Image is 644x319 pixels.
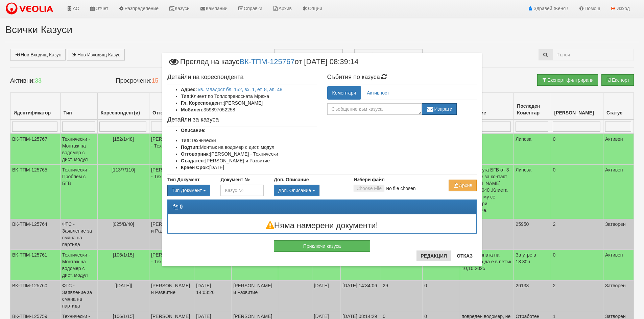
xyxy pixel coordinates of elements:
[274,185,319,196] button: Доп. Описание
[239,57,294,66] a: ВК-ТПМ-125767
[220,185,263,196] input: Казус №
[181,100,224,106] b: Гл. Кореспондент:
[167,185,210,196] div: Двоен клик, за изчистване на избраната стойност.
[416,250,451,261] button: Редакция
[327,74,477,81] h4: Събития по казуса
[274,185,343,196] div: Двоен клик, за изчистване на избраната стойност.
[181,137,317,144] li: Технически
[354,176,385,183] label: Избери файл
[181,128,206,133] b: Описание:
[422,103,457,115] button: Изпрати
[181,164,317,171] li: [DATE]
[181,94,191,99] b: Тип:
[181,144,200,150] b: Подтип:
[181,100,317,106] li: [PERSON_NAME]
[181,107,204,112] b: Мобилен:
[181,93,317,100] li: Клиент по Топлопреносната Мрежа
[449,180,477,191] button: Архив
[172,188,202,193] span: Тип Документ
[181,106,317,113] li: 359897052258
[181,151,210,157] b: Отговорник:
[274,176,309,183] label: Доп. Описание
[181,151,317,157] li: [PERSON_NAME] - Технически
[167,176,200,183] label: Тип Документ
[278,188,311,193] span: Доп. Описание
[181,87,197,92] b: Адрес:
[180,204,183,210] strong: 0
[167,58,358,71] span: Преглед на казус от [DATE] 08:39:14
[181,138,191,143] b: Тип:
[274,240,370,252] button: Приключи казуса
[167,185,210,196] button: Тип Документ
[167,74,317,81] h4: Детайли на кореспондента
[327,86,361,100] a: Коментари
[168,221,476,230] h3: Няма намерени документи!
[362,86,394,100] a: Активност
[181,158,205,163] b: Създател:
[167,116,317,123] h4: Детайли за казуса
[220,176,249,183] label: Документ №
[198,87,283,92] a: кв. Младост бл. 152, вх. 1, ет. 8, ап. 48
[181,165,209,170] b: Краен Срок:
[453,250,477,261] button: Отказ
[181,144,317,151] li: Монтаж на водомер с дист. модул
[181,157,317,164] li: [PERSON_NAME] и Развитие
